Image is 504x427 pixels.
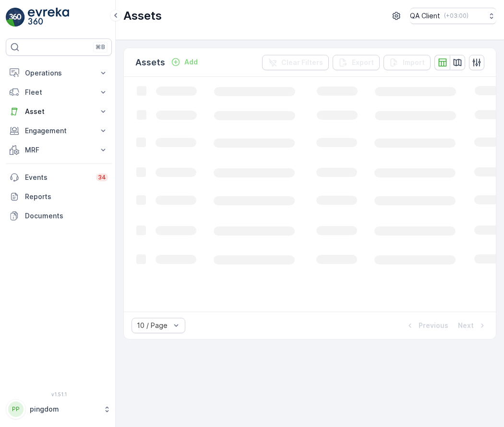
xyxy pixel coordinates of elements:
[25,192,108,201] p: Reports
[96,43,105,51] p: ⌘B
[333,55,380,70] button: Export
[6,8,25,27] img: logo
[6,102,112,121] button: Asset
[98,174,106,181] p: 34
[457,320,488,331] button: Next
[167,56,202,68] button: Add
[8,402,24,417] div: PP
[6,63,112,83] button: Operations
[6,187,112,206] a: Reports
[123,8,162,24] p: Assets
[384,55,431,70] button: Import
[419,321,448,330] p: Previous
[25,145,93,155] p: MRF
[25,68,93,78] p: Operations
[28,8,69,27] img: logo_light-DOdMpM7g.png
[25,88,93,97] p: Fleet
[458,321,474,330] p: Next
[404,320,449,331] button: Previous
[6,399,112,419] button: PPpingdom
[281,58,323,67] p: Clear Filters
[6,391,112,397] span: v 1.51.1
[6,140,112,160] button: MRF
[6,168,112,187] a: Events34
[262,55,329,70] button: Clear Filters
[6,121,112,140] button: Engagement
[444,12,468,20] p: ( +03:00 )
[25,126,93,136] p: Engagement
[403,58,425,67] p: Import
[30,404,98,414] p: pingdom
[410,11,440,21] p: QA Client
[6,83,112,102] button: Fleet
[25,107,93,116] p: Asset
[352,58,374,67] p: Export
[410,8,496,24] button: QA Client(+03:00)
[25,173,90,182] p: Events
[135,56,165,69] p: Assets
[6,206,112,226] a: Documents
[25,211,108,221] p: Documents
[184,57,198,67] p: Add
